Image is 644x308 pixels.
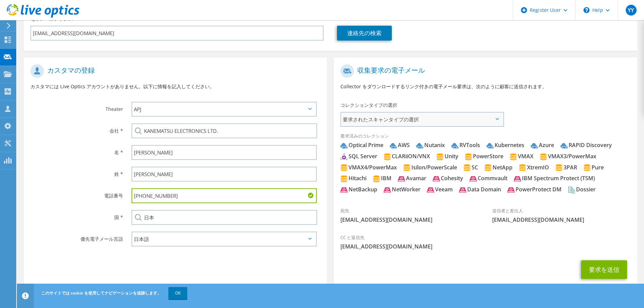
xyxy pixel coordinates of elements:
[427,186,453,193] div: Veeam
[334,230,637,254] div: CC と返信先
[484,164,512,171] div: NetApp
[540,152,596,160] div: VMAX3/PowerMax
[334,129,637,200] div: 要求済みのコレクション
[433,174,463,182] div: Cohesity
[30,83,320,90] p: カスタマには Live Optics アカウントがありません。以下に情報を記入してください。
[485,204,637,227] div: 送信者と差出人
[519,164,549,171] div: XtremIO
[581,260,627,279] button: 要求を送信
[30,188,123,199] label: 電話番号
[168,287,187,299] a: OK
[583,7,590,13] svg: \n
[555,164,577,171] div: 3PAR
[334,204,485,227] div: 宛先
[568,186,596,193] div: Dossier
[463,164,478,171] div: SC
[340,186,377,193] div: NetBackup
[30,102,123,113] label: Theater
[30,232,123,242] label: 優先電子メール言語
[583,164,604,171] div: Pure
[340,216,479,223] span: [EMAIL_ADDRESS][DOMAIN_NAME]
[390,141,410,149] div: AWS
[340,64,627,78] h1: 収集要求の電子メール
[436,152,458,160] div: Unity
[507,186,562,193] div: PowerProtect DM
[451,141,480,149] div: RVTools
[384,186,421,193] div: NetWorker
[486,141,524,149] div: Kubernetes
[560,141,612,149] div: RAPID Discovery
[626,5,637,16] span: YY
[30,64,317,78] h1: カスタマの登録
[398,174,426,182] div: Avamar
[531,141,554,149] div: Azure
[470,174,507,182] div: Commvault
[340,152,377,160] div: SQL Server
[340,102,397,109] label: コレクションタイプの選択
[341,113,503,126] span: 要求されたスキャンタイプの選択
[510,152,533,160] div: VMAX
[416,141,445,149] div: Nutanix
[340,164,397,171] div: VMAX4/PowerMax
[340,83,630,90] p: Collector をダウンロードするリンク付きの電子メール要求は、次のように顧客に送信されます。
[41,290,161,296] span: このサイトでは cookie を使用してナビゲーションを追跡します。
[492,216,630,223] span: [EMAIL_ADDRESS][DOMAIN_NAME]
[459,186,501,193] div: Data Domain
[340,141,383,149] div: Optical Prime
[465,152,503,160] div: PowerStore
[384,152,430,160] div: CLARiiON/VNX
[340,243,630,250] span: [EMAIL_ADDRESS][DOMAIN_NAME]
[403,164,457,171] div: Isilon/PowerScale
[340,174,366,182] div: Hitachi
[373,174,391,182] div: IBM
[337,26,392,41] a: 連絡先の検索
[514,174,595,182] div: IBM Spectrum Protect (TSM)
